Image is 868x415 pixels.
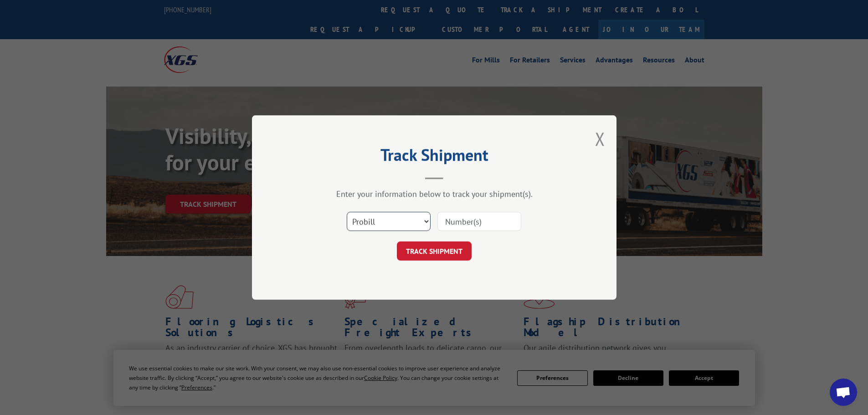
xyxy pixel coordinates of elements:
[437,212,521,231] input: Number(s)
[397,241,472,261] button: TRACK SHIPMENT
[595,127,605,151] button: Close modal
[298,149,571,166] h2: Track Shipment
[298,189,571,199] div: Enter your information below to track your shipment(s).
[830,379,857,406] div: Open chat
